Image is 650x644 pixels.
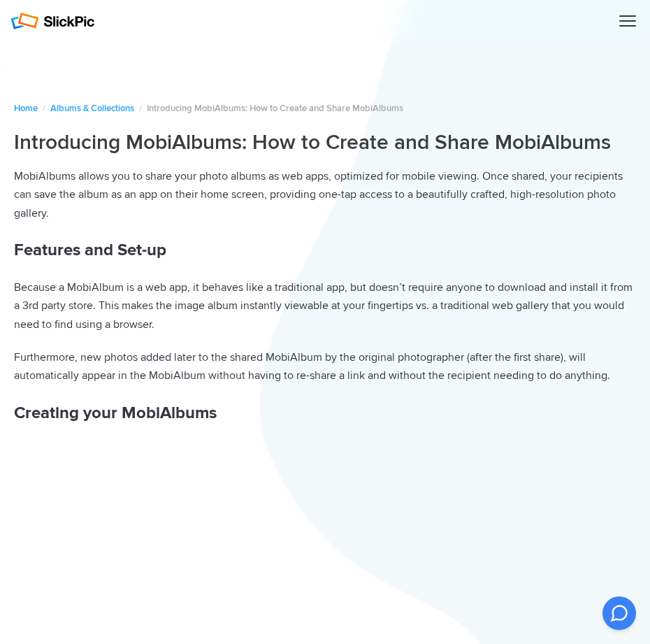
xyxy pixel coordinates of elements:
[607,368,610,382] span: .
[43,103,45,114] span: /
[147,103,403,114] span: Introducing MobiAlbums: How to Create and Share MobiAlbums
[14,103,38,114] a: Home
[139,103,142,114] span: /
[50,103,134,114] a: Albums & Collections
[14,129,636,156] h1: Introducing MobiAlbums: How to Create and Share MobiAlbums
[14,167,636,223] p: MobiAlbums allows you to share your photo albums as web apps, optimized for mobile viewing. Once ...
[14,280,633,331] span: Because a MobiAlbum is a web app, it behaves like a traditional app, but doesn’t require anyone t...
[14,399,636,427] h2: Creating your MobiAlbums
[14,350,607,383] span: Furthermore, new photos added later to the shared MobiAlbum by the original photographer (after t...
[14,236,636,264] h2: Features and Set-up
